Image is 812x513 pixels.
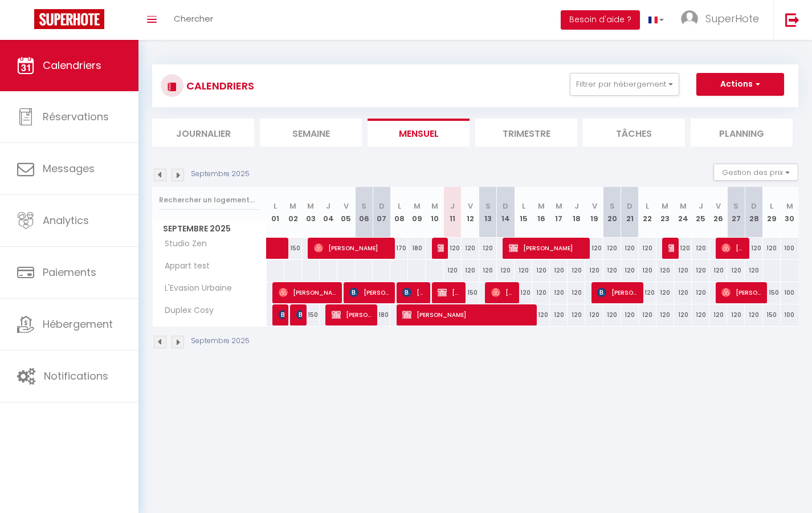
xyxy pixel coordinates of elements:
div: 100 [781,238,798,259]
th: 25 [692,187,709,238]
div: 120 [568,304,585,325]
span: Septembre 2025 [153,221,266,237]
th: 07 [373,187,390,238]
abbr: D [379,201,385,211]
span: Chercher [174,13,213,25]
li: Tâches [583,119,685,146]
th: 04 [320,187,337,238]
abbr: V [716,201,721,211]
div: 120 [479,238,497,259]
span: [PERSON_NAME] [721,237,745,259]
div: 120 [621,260,639,281]
span: [PERSON_NAME] [438,282,461,303]
img: Super Booking [34,9,104,29]
th: 17 [550,187,568,238]
abbr: S [733,201,738,211]
div: 120 [674,282,692,303]
span: Hébergement [43,317,113,331]
div: 120 [585,260,603,281]
span: [PERSON_NAME] [279,282,337,303]
abbr: M [662,201,668,211]
abbr: S [361,201,366,211]
div: 120 [444,260,462,281]
th: 12 [462,187,479,238]
span: Messages [43,161,95,176]
th: 18 [568,187,585,238]
div: 150 [763,282,781,303]
div: 120 [532,304,550,325]
div: 120 [639,238,656,259]
abbr: L [274,201,277,211]
abbr: M [556,201,562,211]
th: 30 [781,187,798,238]
p: Septembre 2025 [191,336,250,347]
span: Studio Zen [154,238,210,250]
th: 13 [479,187,497,238]
abbr: D [751,201,757,211]
th: 15 [515,187,532,238]
span: [PERSON_NAME] [314,237,390,259]
div: 120 [709,260,727,281]
th: 26 [709,187,727,238]
abbr: J [326,201,330,211]
abbr: S [485,201,491,211]
li: Trimestre [475,119,577,146]
img: ... [681,10,698,27]
th: 11 [444,187,462,238]
th: 08 [390,187,408,238]
li: Journalier [152,119,254,146]
div: 120 [550,282,568,303]
div: 120 [568,260,585,281]
div: 120 [550,260,568,281]
div: 120 [603,238,621,259]
abbr: L [522,201,525,211]
span: [PERSON_NAME] [PERSON_NAME] [668,237,674,259]
span: [PERSON_NAME] [402,304,532,325]
div: 120 [550,304,568,325]
abbr: M [289,201,296,211]
th: 10 [426,187,443,238]
abbr: M [786,201,793,211]
div: 180 [373,304,390,325]
abbr: L [770,201,773,211]
th: 24 [674,187,692,238]
div: 120 [568,282,585,303]
th: 19 [585,187,603,238]
th: 16 [532,187,550,238]
abbr: M [680,201,687,211]
div: 120 [462,260,479,281]
th: 22 [639,187,656,238]
li: Semaine [260,119,362,146]
span: Notifications [44,369,108,383]
th: 20 [603,187,621,238]
th: 23 [656,187,674,238]
button: Gestion des prix [713,164,798,181]
span: Calendriers [43,58,101,72]
div: 120 [621,238,639,259]
div: 120 [603,260,621,281]
div: 120 [532,260,550,281]
th: 03 [302,187,320,238]
button: Besoin d'aide ? [561,10,640,30]
abbr: D [627,201,633,211]
button: Ouvrir le widget de chat LiveChat [9,5,43,39]
span: [PERSON_NAME] [721,282,762,303]
th: 29 [763,187,781,238]
th: 01 [267,187,284,238]
div: 120 [656,282,674,303]
span: [PERSON_NAME] [402,282,426,303]
abbr: L [398,201,401,211]
div: 120 [692,238,709,259]
div: 180 [408,238,426,259]
div: 120 [639,260,656,281]
span: [PERSON_NAME] [349,282,390,303]
abbr: M [414,201,421,211]
li: Planning [691,119,793,146]
th: 14 [497,187,515,238]
abbr: V [592,201,597,211]
p: Septembre 2025 [191,169,250,180]
span: SuperHote [705,11,759,26]
div: 120 [515,282,532,303]
div: 120 [745,304,762,325]
div: 120 [585,304,603,325]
